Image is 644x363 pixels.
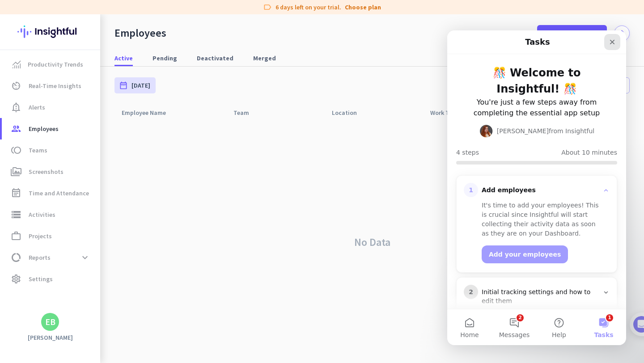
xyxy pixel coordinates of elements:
span: Alerts [29,102,45,113]
button: Add New Employee [537,25,607,41]
span: Time and Attendance [29,188,89,198]
span: Active [114,54,133,63]
a: notification_importantAlerts [2,97,100,118]
i: av_timer [11,80,21,91]
span: Merged [253,54,276,63]
i: group [11,123,21,134]
a: settingsSettings [2,268,100,290]
span: Reports [29,252,51,263]
span: Productivity Trends [28,59,83,70]
img: Insightful logo [17,14,83,49]
span: [DATE] [131,81,150,90]
button: notifications [614,25,630,41]
a: event_noteTime and Attendance [2,182,100,204]
img: menu-item [13,60,21,68]
a: perm_mediaScreenshots [2,161,100,182]
i: storage [11,209,21,220]
a: storageActivities [2,204,100,225]
span: Add New Employee [544,29,600,38]
div: Work Time [h] [430,106,475,119]
span: Settings [29,274,53,284]
i: toll [11,145,21,156]
a: work_outlineProjects [2,225,100,247]
i: notification_important [11,102,21,113]
iframe: Intercom live chat [447,30,626,345]
i: event_note [11,188,21,198]
a: groupEmployees [2,118,100,139]
i: date_range [119,81,128,90]
span: Screenshots [29,166,64,177]
i: perm_media [11,166,21,177]
i: work_outline [11,231,21,241]
div: No Data [114,121,630,363]
span: Projects [29,231,52,241]
div: Employee Name [122,106,177,119]
a: Choose plan [345,3,381,12]
div: Team [233,106,260,119]
a: data_usageReportsexpand_more [2,247,100,268]
button: expand_more [77,249,93,266]
div: Location [332,106,368,119]
i: data_usage [11,252,21,263]
span: Pending [153,54,177,63]
span: Activities [29,209,55,220]
span: Deactivated [197,54,233,63]
a: menu-itemProductivity Trends [2,54,100,75]
a: av_timerReal-Time Insights [2,75,100,97]
a: tollTeams [2,139,100,161]
span: Employees [29,123,59,134]
span: Teams [29,145,47,156]
div: EB [45,317,55,326]
span: Real-Time Insights [29,80,81,91]
i: notifications [618,30,626,37]
div: Employees [114,26,166,40]
i: settings [11,274,21,284]
i: label [263,3,272,12]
